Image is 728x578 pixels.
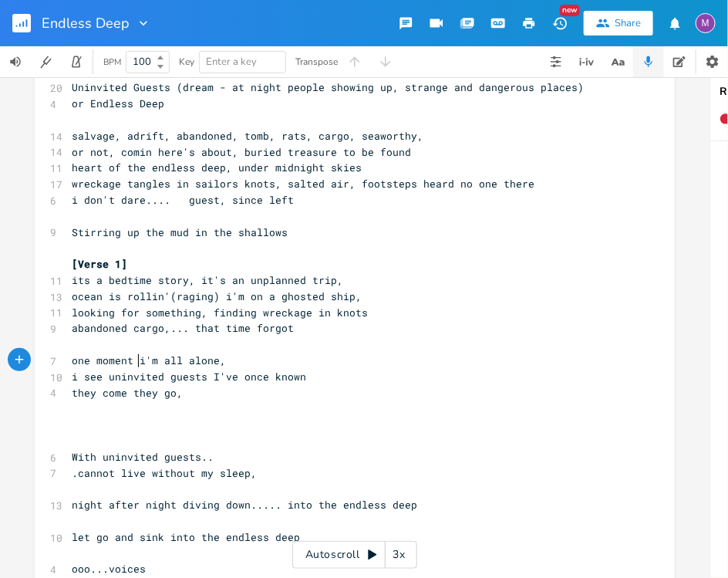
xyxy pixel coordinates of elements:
span: let go and sink into the endless deep [72,530,300,544]
span: its a bedtime story, it's an unplanned trip, [72,273,343,287]
div: Autoscroll [292,541,417,569]
span: heart of the endless deep, under midnight skies [72,161,362,174]
div: Transpose [295,57,338,66]
span: [Verse 1] [72,257,127,271]
button: Share [584,11,653,35]
span: Uninvited Guests (dream - at night people showing up, strange and dangerous places) [72,80,584,94]
span: ooo...voices [72,562,146,576]
div: 3x [386,541,413,569]
span: or Endless Deep [72,96,164,110]
span: ocean is rollin'(raging) i'm on a ghosted ship, [72,289,362,303]
span: Endless Deep [42,16,130,30]
span: .cannot live without my sleep, [72,466,257,480]
span: i see uninvited guests I've once known [72,370,306,384]
span: night after night diving down..... into the endless deep [72,498,417,512]
div: BPM [103,58,121,66]
div: Key [179,57,194,66]
span: looking for something, finding wreckage in knots [72,306,368,319]
button: New [544,9,575,37]
span: one moment i'm all alone, [72,353,226,367]
button: M [696,5,716,41]
span: Enter a key [206,55,257,69]
div: melindameshad [696,13,716,33]
span: or not, comin here's about, buried treasure to be found [72,145,411,159]
span: With uninvited guests.. [72,450,214,464]
span: i don't dare.... guest, since left [72,193,294,207]
div: Share [615,16,641,30]
div: New [560,5,580,16]
span: wreckage tangles in sailors knots, salted air, footsteps heard no one there [72,177,534,191]
span: abandoned cargo,... that time forgot [72,321,294,335]
span: Stirring up the mud in the shallows [72,225,288,239]
span: salvage, adrift, abandoned, tomb, rats, cargo, seaworthy, [72,129,423,143]
span: they come they go, [72,386,183,400]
